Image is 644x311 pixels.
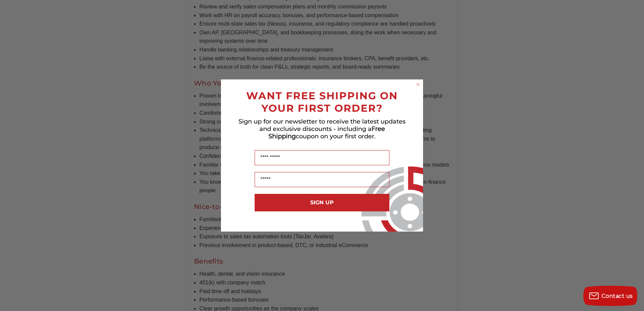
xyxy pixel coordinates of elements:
button: Close dialog [415,81,421,88]
span: Free Shipping [268,125,385,140]
input: Email [255,172,389,187]
span: WANT FREE SHIPPING ON YOUR FIRST ORDER? [246,90,398,114]
span: Contact us [602,293,633,299]
span: Sign up for our newsletter to receive the latest updates and exclusive discounts - including a co... [238,118,406,140]
button: Contact us [583,286,637,306]
button: SIGN UP [255,194,389,211]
